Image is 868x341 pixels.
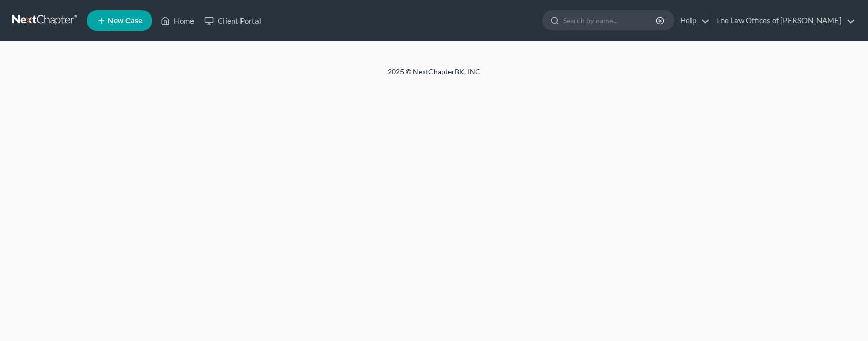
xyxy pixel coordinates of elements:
[108,17,142,25] span: New Case
[155,11,199,30] a: Home
[140,67,728,85] div: 2025 © NextChapterBK, INC
[563,11,657,30] input: Search by name...
[675,11,710,30] a: Help
[199,11,266,30] a: Client Portal
[711,11,855,30] a: The Law Offices of [PERSON_NAME]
